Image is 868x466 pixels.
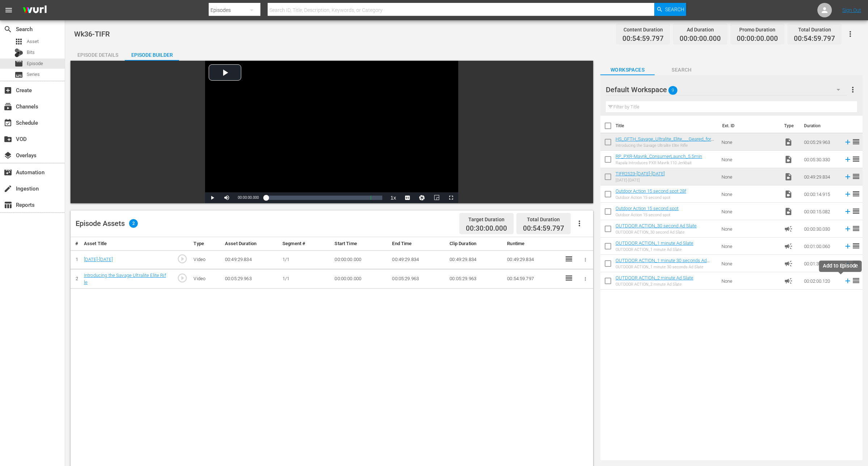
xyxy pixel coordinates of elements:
[784,190,793,198] span: Video
[616,258,710,269] a: OUTDOOR ACTION_1 minute 30 seconds Ad Slate
[220,192,234,203] button: Mute
[81,237,170,251] th: Asset Title
[4,86,12,95] span: Create
[191,237,222,251] th: Type
[665,3,684,16] span: Search
[844,242,852,250] svg: Add to Episode
[719,203,781,220] td: None
[801,238,841,255] td: 00:01:00.060
[719,185,781,203] td: None
[389,237,447,251] th: End Time
[280,269,332,289] td: 1/1
[125,46,179,64] div: Episode Builder
[4,168,12,177] span: Automation
[852,207,860,215] span: reorder
[129,219,138,228] span: 2
[844,190,852,198] svg: Add to Episode
[719,151,781,168] td: None
[616,178,665,183] div: [DATE]-[DATE]
[125,46,179,61] button: Episode Builder
[801,220,841,238] td: 00:00:30.030
[191,269,222,289] td: Video
[332,237,389,251] th: Start Time
[71,250,81,269] td: 1
[222,237,280,251] th: Asset Duration
[504,269,562,289] td: 00:54:59.797
[4,119,12,127] span: Schedule
[784,242,793,251] span: Ad
[616,240,693,246] a: OUTDOOR ACTION_1 minute Ad Slate
[844,138,852,146] svg: Add to Episode
[616,161,702,165] div: Rapala Introduces PXR Mavrik 110 Jerkbait
[616,143,716,148] div: Introducing the Savage Ultralite Elite Rifle
[447,250,504,269] td: 00:49:29.834
[844,225,852,233] svg: Add to Episode
[17,2,52,19] img: ans4CAIJ8jUAAAAAAAAAAAAAAAAAAAAAAAAgQb4GAAAAAAAAAAAAAAAAAAAAAAAAJMjXAAAAAAAAAAAAAAAAAAAAAAAAgAT5G...
[616,265,716,269] div: OUTDOOR ACTION_1 minute 30 seconds Ad Slate
[4,201,12,209] span: Reports
[616,154,702,159] a: RP_PXR-Mavrik_ConsumerLaunch_5.5min
[616,282,693,287] div: OUTDOOR ACTION_2 minute Ad Slate
[14,37,23,46] span: Asset
[737,25,778,35] div: Promo Duration
[852,259,860,268] span: reorder
[784,172,793,181] span: Video
[801,133,841,151] td: 00:05:29.963
[84,273,166,285] a: Introducing the Savage Ultralite Elite Rifle
[504,250,562,269] td: 00:49:29.834
[616,195,686,200] div: Outdoor Action 15 second spot
[800,116,843,136] th: Duration
[14,59,23,68] span: Episode
[784,259,793,268] span: Ad
[780,116,800,136] th: Type
[844,260,852,268] svg: Add to Episode
[71,46,125,61] button: Episode Details
[71,237,81,251] th: #
[27,38,39,45] span: Asset
[654,3,686,16] button: Search
[71,46,125,64] div: Episode Details
[852,189,860,198] span: reorder
[737,35,778,43] span: 00:00:00.000
[784,155,793,164] span: Video
[801,168,841,185] td: 00:49:29.834
[4,25,12,34] span: Search
[719,133,781,151] td: None
[852,276,860,285] span: reorder
[205,192,220,203] button: Play
[616,247,693,252] div: OUTDOOR ACTION_1 minute Ad Slate
[719,168,781,185] td: None
[280,250,332,269] td: 1/1
[852,224,860,233] span: reorder
[719,238,781,255] td: None
[332,269,389,289] td: 00:00:00.000
[616,213,678,217] div: Outdoor Action 15 second spot
[794,25,835,35] div: Total Duration
[400,192,415,203] button: Captions
[222,269,280,289] td: 00:05:29.963
[4,102,12,111] span: Channels
[177,273,188,283] span: play_circle_outline
[84,257,113,262] a: [DATE]-[DATE]
[852,137,860,146] span: reorder
[852,241,860,250] span: reorder
[784,207,793,216] span: Video
[784,138,793,146] span: Video
[801,185,841,203] td: 00:00:14.915
[719,255,781,272] td: None
[4,184,12,193] span: Ingestion
[466,225,507,233] span: 00:30:00.000
[415,192,429,203] button: Jump To Time
[848,81,857,98] button: more_vert
[616,116,718,136] th: Title
[616,206,678,211] a: Outdoor Action 15 second spot
[616,188,686,194] a: Outdoor Action 15 second spot 28f
[523,224,564,232] span: 00:54:59.797
[606,80,847,100] div: Default Workspace
[74,30,110,38] span: Wk36-TIFR
[616,230,697,235] div: OUTDOOR ACTION_30 second Ad Slate
[718,116,780,136] th: Ext. ID
[616,275,693,281] a: OUTDOOR ACTION_2 minute Ad Slate
[668,83,677,98] span: 9
[784,225,793,233] span: Ad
